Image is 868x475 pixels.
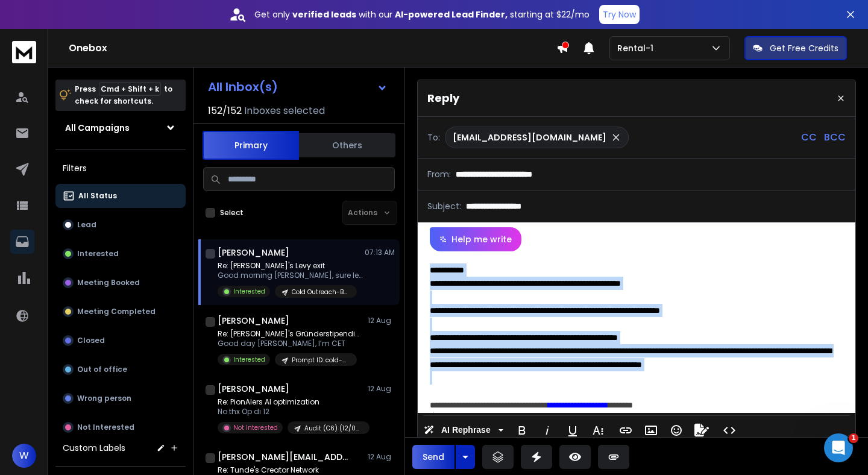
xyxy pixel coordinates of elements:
[365,248,395,257] p: 07:13 AM
[561,418,584,442] button: Underline (⌘U)
[292,356,350,365] p: Prompt ID: cold-ai-reply-b7 (cold outreach) (11/08)
[55,184,186,208] button: All Status
[55,160,186,177] h3: Filters
[75,83,172,107] p: Press to check for shortcuts.
[849,433,858,443] span: 1
[77,365,127,374] p: Out of office
[77,278,140,288] p: Meeting Booked
[218,315,289,327] h1: [PERSON_NAME]
[55,242,186,266] button: Interested
[299,132,395,159] button: Others
[12,41,36,63] img: logo
[439,425,493,435] span: AI Rephrase
[77,394,131,403] p: Wrong person
[511,418,533,442] button: Bold (⌘B)
[55,300,186,324] button: Meeting Completed
[824,130,846,145] p: BCC
[665,418,688,442] button: Emoticons
[587,418,609,442] button: More Text
[78,191,117,201] p: All Status
[218,451,350,463] h1: [PERSON_NAME][EMAIL_ADDRESS][DOMAIN_NAME]
[430,227,521,251] button: Help me write
[421,418,506,442] button: AI Rephrase
[233,355,265,364] p: Interested
[292,8,356,20] strong: verified leads
[427,131,440,143] p: To:
[718,418,741,442] button: Code View
[203,131,299,160] button: Primary
[218,397,362,407] p: Re: PionAIers AI optimization
[218,465,357,475] p: Re: Tunde's Creator Network
[99,82,161,96] span: Cmd + Shift + k
[233,287,265,296] p: Interested
[55,329,186,353] button: Closed
[77,220,96,230] p: Lead
[218,271,362,280] p: Good morning [PERSON_NAME], sure let's
[77,307,156,316] p: Meeting Completed
[368,384,395,394] p: 12 Aug
[640,418,662,442] button: Insert Image (⌘P)
[12,444,36,468] button: W
[198,75,397,99] button: All Inbox(s)
[427,90,459,107] p: Reply
[690,418,713,442] button: Signature
[218,329,362,339] p: Re: [PERSON_NAME]'s Gründerstipendiat achievement
[614,418,637,442] button: Insert Link (⌘K)
[617,42,658,54] p: Rental-1
[55,116,186,140] button: All Campaigns
[218,247,289,259] h1: [PERSON_NAME]
[599,5,640,24] button: Try Now
[233,423,278,432] p: Not Interested
[801,130,817,145] p: CC
[536,418,559,442] button: Italic (⌘I)
[427,168,451,180] p: From:
[292,288,350,297] p: Cold Outreach-B7 (12/08)
[603,8,636,20] p: Try Now
[453,131,606,143] p: [EMAIL_ADDRESS][DOMAIN_NAME]
[395,8,508,20] strong: AI-powered Lead Finder,
[824,433,853,462] iframe: Intercom live chat
[65,122,130,134] h1: All Campaigns
[770,42,838,54] p: Get Free Credits
[368,316,395,326] p: 12 Aug
[77,249,119,259] p: Interested
[368,452,395,462] p: 12 Aug
[254,8,590,20] p: Get only with our starting at $22/mo
[55,213,186,237] button: Lead
[69,41,556,55] h1: Onebox
[208,104,242,118] span: 152 / 152
[55,271,186,295] button: Meeting Booked
[744,36,847,60] button: Get Free Credits
[77,423,134,432] p: Not Interested
[55,357,186,382] button: Out of office
[218,339,362,348] p: Good day [PERSON_NAME], I’m CET
[208,81,278,93] h1: All Inbox(s)
[412,445,454,469] button: Send
[63,442,125,454] h3: Custom Labels
[218,407,362,417] p: No thx Op di 12
[55,386,186,411] button: Wrong person
[244,104,325,118] h3: Inboxes selected
[55,415,186,439] button: Not Interested
[218,261,362,271] p: Re: [PERSON_NAME]'s Levy exit
[218,383,289,395] h1: [PERSON_NAME]
[220,208,244,218] label: Select
[427,200,461,212] p: Subject:
[304,424,362,433] p: Audit (C6) (12/08)
[77,336,105,345] p: Closed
